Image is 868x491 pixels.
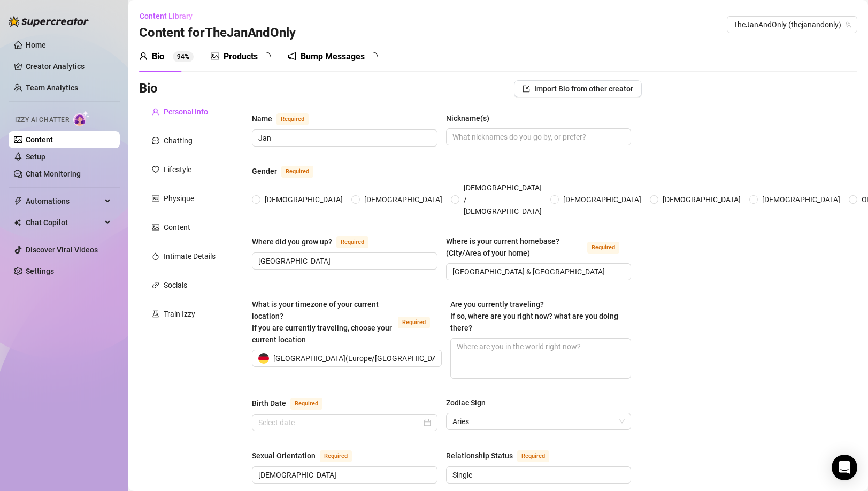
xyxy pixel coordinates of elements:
label: Sexual Orientation [252,449,364,462]
div: Where did you grow up? [252,236,332,248]
span: picture [152,224,159,231]
div: Relationship Status [446,450,513,462]
span: idcard [152,195,159,202]
label: Birth Date [252,397,334,410]
span: Required [517,450,549,462]
span: Are you currently traveling? If so, where are you right now? what are you doing there? [450,300,618,332]
span: [DEMOGRAPHIC_DATA] [758,194,844,205]
div: Open Intercom Messenger [832,455,857,480]
span: Izzy AI Chatter [15,115,69,125]
span: TheJanAndOnly (thejanandonly) [733,17,851,33]
div: Zodiac Sign [446,397,486,409]
a: Setup [26,152,45,161]
div: Products [224,50,258,63]
div: Content [164,221,190,233]
span: message [152,137,159,144]
span: thunderbolt [14,197,22,205]
span: [DEMOGRAPHIC_DATA] / [DEMOGRAPHIC_DATA] [459,182,546,217]
span: loading [262,52,271,60]
span: Import Bio from other creator [534,85,633,93]
input: Birth Date [258,417,421,428]
div: Sexual Orientation [252,450,316,462]
span: Required [587,242,619,254]
div: Where is your current homebase? (City/Area of your home) [446,235,583,259]
div: Physique [164,193,194,204]
span: Required [336,236,368,248]
span: experiment [152,310,159,318]
h3: Bio [139,80,158,97]
div: Gender [252,165,277,177]
div: Lifestyle [164,164,191,175]
span: [DEMOGRAPHIC_DATA] [360,194,447,205]
span: Required [276,113,309,125]
button: Content Library [139,7,201,25]
div: Train Izzy [164,308,195,320]
span: Required [320,450,352,462]
span: team [845,21,851,28]
span: What is your timezone of your current location? If you are currently traveling, choose your curre... [252,300,392,344]
div: Birth Date [252,397,286,409]
span: notification [288,52,296,60]
label: Relationship Status [446,449,561,462]
span: user [152,108,159,116]
img: logo-BBDzfeDw.svg [9,16,89,27]
div: Nickname(s) [446,112,489,124]
span: Required [398,317,430,328]
label: Where did you grow up? [252,235,380,248]
a: Creator Analytics [26,58,111,75]
button: Import Bio from other creator [514,80,642,97]
input: Name [258,132,429,144]
div: Personal Info [164,106,208,118]
input: Sexual Orientation [258,469,429,481]
span: Required [281,166,313,178]
a: Chat Monitoring [26,170,81,178]
a: Team Analytics [26,83,78,92]
span: user [139,52,148,60]
span: Aries [452,413,625,429]
span: import [523,85,530,93]
a: Content [26,135,53,144]
span: [DEMOGRAPHIC_DATA] [658,194,745,205]
input: Nickname(s) [452,131,623,143]
a: Home [26,41,46,49]
input: Relationship Status [452,469,623,481]
span: Automations [26,193,102,210]
img: AI Chatter [73,111,90,126]
img: de [258,353,269,364]
h3: Content for TheJanAndOnly [139,25,296,42]
span: [GEOGRAPHIC_DATA] ( Europe/[GEOGRAPHIC_DATA] ) [273,350,450,366]
a: Settings [26,267,54,275]
div: Bump Messages [301,50,365,63]
span: [DEMOGRAPHIC_DATA] [260,194,347,205]
img: Chat Copilot [14,219,21,226]
label: Zodiac Sign [446,397,493,409]
input: Where did you grow up? [258,255,429,267]
span: Required [290,398,322,410]
div: Name [252,113,272,125]
label: Name [252,112,320,125]
label: Where is your current homebase? (City/Area of your home) [446,235,632,259]
label: Nickname(s) [446,112,497,124]
span: heart [152,166,159,173]
span: fire [152,252,159,260]
div: Socials [164,279,187,291]
div: Intimate Details [164,250,216,262]
a: Discover Viral Videos [26,245,98,254]
div: Bio [152,50,164,63]
sup: 94% [173,51,194,62]
span: picture [211,52,219,60]
span: link [152,281,159,289]
span: Chat Copilot [26,214,102,231]
div: Chatting [164,135,193,147]
span: Content Library [140,12,193,20]
input: Where is your current homebase? (City/Area of your home) [452,266,623,278]
span: loading [369,52,378,60]
label: Gender [252,165,325,178]
span: [DEMOGRAPHIC_DATA] [559,194,646,205]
